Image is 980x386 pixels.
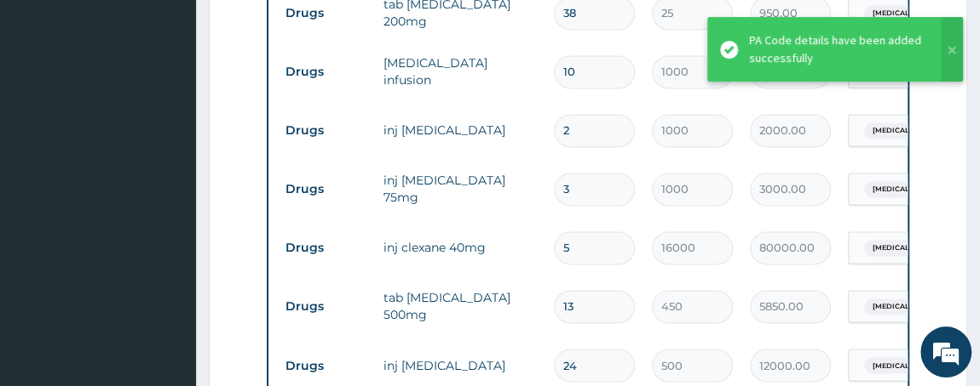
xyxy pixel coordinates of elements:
td: inj clexane 40mg [375,230,545,264]
span: [MEDICAL_DATA] [864,240,944,257]
td: Drugs [277,173,375,205]
span: [MEDICAL_DATA] [864,357,944,374]
span: [MEDICAL_DATA] [864,181,944,198]
div: Chat with us now [89,95,286,117]
img: d_794563401_company_1708531726252_794563401 [32,85,69,128]
td: Drugs [277,232,375,264]
td: inj [MEDICAL_DATA] 75mg [375,163,545,214]
td: inj [MEDICAL_DATA] [375,348,545,382]
td: Drugs [277,56,375,88]
td: Drugs [277,115,375,146]
td: inj [MEDICAL_DATA] [375,113,545,147]
span: [MEDICAL_DATA] [864,5,944,22]
td: Drugs [277,349,375,381]
td: [MEDICAL_DATA] infusion [375,46,545,97]
td: Drugs [277,291,375,322]
div: PA Code details have been added successfully [749,31,925,67]
span: [MEDICAL_DATA] [864,122,944,139]
span: [MEDICAL_DATA] [864,298,944,315]
div: Minimize live chat window [280,9,320,49]
td: tab [MEDICAL_DATA] 500mg [375,281,545,332]
textarea: Type your message and hit 'Enter' [9,229,325,288]
span: We're online! [99,96,235,268]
